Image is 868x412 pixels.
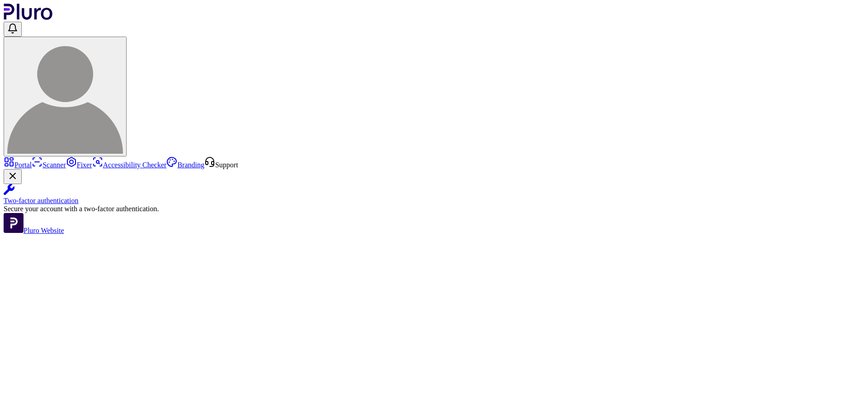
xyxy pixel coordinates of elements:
img: User avatar [7,38,123,154]
a: Two-factor authentication [4,184,864,205]
div: Secure your account with a two-factor authentication. [4,205,864,213]
div: Two-factor authentication [4,197,864,205]
a: Open Support screen [204,161,238,169]
a: Logo [4,14,53,21]
a: Open Pluro Website [4,227,64,234]
a: Accessibility Checker [92,161,167,169]
a: Scanner [32,161,66,169]
button: User avatar [4,37,127,156]
a: Fixer [66,161,92,169]
a: Portal [4,161,32,169]
button: Open notifications, you have undefined new notifications [4,22,22,37]
aside: Sidebar menu [4,156,864,235]
a: Branding [166,161,204,169]
button: Close Two-factor authentication notification [4,169,22,184]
